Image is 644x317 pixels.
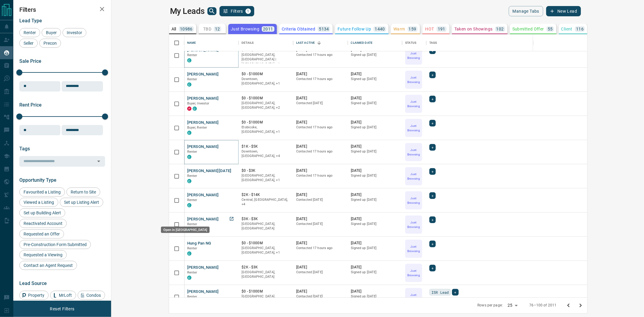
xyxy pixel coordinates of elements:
[242,168,290,173] p: $0 - $3K
[431,72,434,78] span: +
[187,295,197,299] span: Renter
[454,289,456,295] span: +
[263,27,273,31] p: 2011
[405,34,416,51] div: Status
[231,27,259,31] p: Just Browsing
[429,120,436,126] div: +
[187,271,197,274] span: Renter
[215,27,220,31] p: 12
[242,173,290,183] p: Toronto
[454,27,493,31] p: Taken on Showings
[19,229,64,239] div: Requested an Offer
[351,149,399,154] p: Signed up [DATE]
[406,172,421,181] p: Just Browsing
[62,28,86,37] div: Investor
[431,96,434,102] span: +
[184,34,239,51] div: Name
[239,34,293,51] div: Details
[351,222,399,226] p: Signed up [DATE]
[21,30,38,35] span: Renter
[242,72,290,77] p: $0 - $1000M
[242,222,290,231] p: [GEOGRAPHIC_DATA], [GEOGRAPHIC_DATA]
[429,265,436,271] div: +
[21,190,63,194] span: Favourited a Listing
[187,58,191,62] div: condos.ca
[19,219,67,228] div: Reactivated Account
[187,155,191,159] div: condos.ca
[351,77,399,82] p: Signed up [DATE]
[429,144,436,151] div: +
[406,123,421,133] p: Just Browsing
[19,146,30,152] span: Tags
[431,144,434,150] span: +
[431,120,434,126] span: +
[319,27,329,31] p: 5134
[296,289,345,294] p: [DATE]
[187,251,191,256] div: condos.ca
[187,192,219,198] button: [PERSON_NAME]
[19,240,91,249] div: Pre-Construction Form Submitted
[19,39,38,48] div: Seller
[19,187,65,197] div: Favourited a Listing
[351,144,399,149] p: [DATE]
[21,232,62,236] span: Requested an Offer
[66,187,100,197] div: Return to Site
[246,9,250,13] span: 1
[187,203,191,207] div: condos.ca
[21,41,36,46] span: Seller
[505,301,520,310] div: 25
[512,27,544,31] p: Submitted Offer
[19,58,41,64] span: Sale Price
[187,241,211,246] button: Hung Pan NG
[219,6,254,16] button: Filters1
[351,294,399,299] p: Signed up [DATE]
[21,242,89,247] span: Pre-Construction Form Submitted
[242,125,290,134] p: Toronto
[187,246,197,250] span: Renter
[84,293,103,298] span: Condos
[296,173,345,178] p: Contacted 17 hours ago
[19,198,58,207] div: Viewed a Listing
[187,77,197,81] span: Renter
[351,168,399,173] p: [DATE]
[351,192,399,197] p: [DATE]
[296,120,345,125] p: [DATE]
[409,27,416,31] p: 159
[187,276,191,280] div: condos.ca
[351,34,373,51] div: Claimed Date
[170,6,205,16] h1: My Leads
[402,34,426,51] div: Status
[78,291,105,300] div: Condos
[242,289,290,294] p: $0 - $1000M
[187,96,219,101] button: [PERSON_NAME]
[19,250,67,259] div: Requested a Viewing
[242,270,290,279] p: [GEOGRAPHIC_DATA], [GEOGRAPHIC_DATA]
[21,200,56,205] span: Viewed a Listing
[351,216,399,222] p: [DATE]
[406,148,421,157] p: Just Browsing
[242,241,290,246] p: $0 - $1000M
[296,125,345,130] p: Contacted 17 hours ago
[187,82,191,87] div: condos.ca
[351,96,399,101] p: [DATE]
[429,241,436,247] div: +
[296,246,345,251] p: Contacted 17 hours ago
[348,34,402,51] div: Claimed Date
[296,101,345,106] p: Contacted [DATE]
[242,144,290,149] p: $1K - $5K
[351,270,399,275] p: Signed up [DATE]
[351,125,399,130] p: Signed up [DATE]
[429,168,436,175] div: +
[242,192,290,197] p: $2K - $14K
[187,216,219,222] button: [PERSON_NAME]
[242,294,290,303] p: West End, Toronto
[50,291,76,300] div: MrLoft
[21,252,65,257] span: Requested a Viewing
[351,173,399,178] p: Signed up [DATE]
[95,157,103,165] button: Open
[562,299,575,312] button: Go to previous page
[242,96,290,101] p: $0 - $1000M
[351,120,399,125] p: [DATE]
[431,193,434,199] span: +
[561,27,572,31] p: Client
